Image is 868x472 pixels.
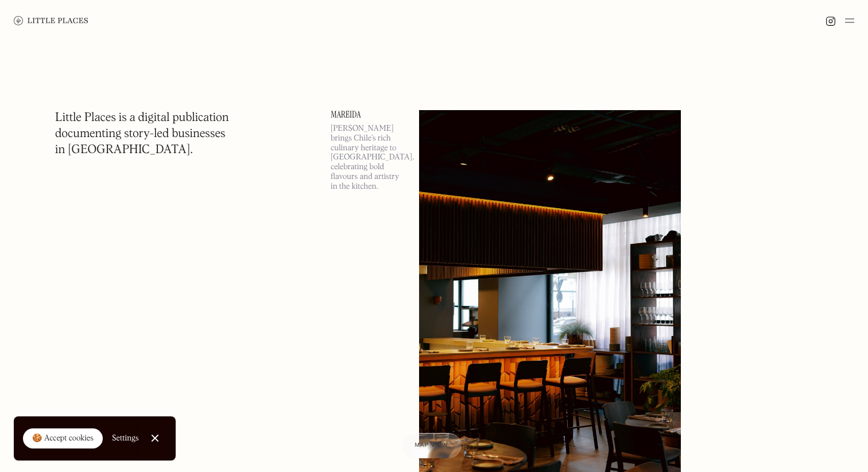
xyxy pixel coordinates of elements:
span: Map view [415,442,448,448]
p: [PERSON_NAME] brings Chile’s rich culinary heritage to [GEOGRAPHIC_DATA], celebrating bold flavou... [331,124,405,192]
a: Close Cookie Popup [144,427,166,450]
a: Settings [112,426,139,451]
div: Settings [112,434,139,442]
a: Mareida [331,110,405,119]
h1: Little Places is a digital publication documenting story-led businesses in [GEOGRAPHIC_DATA]. [55,110,229,158]
div: Close Cookie Popup [154,438,155,439]
div: 🍪 Accept cookies [32,433,94,444]
a: 🍪 Accept cookies [23,428,103,449]
a: Map view [401,433,462,458]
